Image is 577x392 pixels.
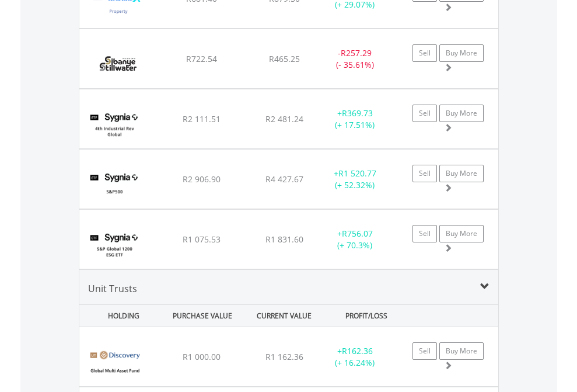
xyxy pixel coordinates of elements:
[265,234,303,245] span: R1 831.60
[342,107,373,119] span: R369.73
[439,44,484,62] a: Buy More
[412,44,437,62] a: Sell
[439,225,484,242] a: Buy More
[163,305,242,327] div: PURCHASE VALUE
[439,165,484,182] a: Buy More
[85,224,144,266] img: EQU.ZA.SYGESG.png
[88,282,137,295] span: Unit Trusts
[186,53,217,64] span: R722.54
[265,113,303,124] span: R2 481.24
[85,164,144,206] img: EQU.ZA.SYG500.png
[319,228,391,251] div: + (+ 70.3%)
[319,47,391,71] div: - (- 35.61%)
[439,342,484,360] a: Buy More
[183,351,221,362] span: R1 000.00
[412,225,437,242] a: Sell
[183,113,221,124] span: R2 111.51
[265,174,303,185] span: R4 427.67
[183,174,221,185] span: R2 906.90
[412,165,437,182] a: Sell
[342,228,373,239] span: R756.07
[338,168,376,179] span: R1 520.77
[244,305,324,327] div: CURRENT VALUE
[85,342,144,383] img: UT.ZA.DWWBI.png
[412,105,437,122] a: Sell
[319,107,391,131] div: + (+ 17.51%)
[85,44,151,85] img: EQU.ZA.SSW.png
[327,305,406,327] div: PROFIT/LOSS
[269,53,300,64] span: R465.25
[319,168,391,191] div: + (+ 52.32%)
[183,234,221,245] span: R1 075.53
[81,305,160,327] div: HOLDING
[439,105,484,122] a: Buy More
[319,345,391,369] div: + (+ 16.24%)
[265,351,303,362] span: R1 162.36
[85,104,144,145] img: EQU.ZA.SYG4IR.png
[412,342,437,360] a: Sell
[342,345,373,356] span: R162.36
[341,47,372,58] span: R257.29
